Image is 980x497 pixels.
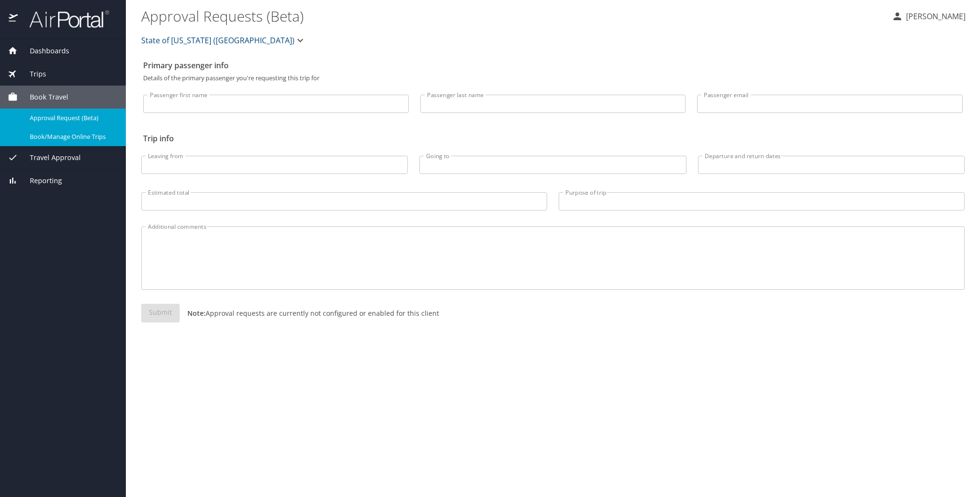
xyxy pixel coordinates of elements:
strong: Note: [187,309,206,318]
p: Approval requests are currently not configured or enabled for this client [180,308,439,318]
span: Dashboards [18,46,69,56]
img: icon-airportal.png [9,10,19,28]
p: Details of the primary passenger you're requesting this trip for [143,75,963,81]
span: Approval Request (Beta) [30,113,114,123]
button: State of [US_STATE] ([GEOGRAPHIC_DATA]) [137,31,310,50]
h1: Approval Requests (Beta) [141,1,884,31]
span: Trips [18,69,46,79]
span: Book Travel [18,92,68,102]
span: State of [US_STATE] ([GEOGRAPHIC_DATA]) [141,34,294,47]
p: [PERSON_NAME] [903,11,966,22]
h2: Trip info [143,131,963,146]
button: [PERSON_NAME] [888,8,969,25]
span: Travel Approval [18,152,81,163]
span: Reporting [18,175,62,186]
span: Book/Manage Online Trips [30,132,114,141]
img: airportal-logo.png [19,10,109,28]
h2: Primary passenger info [143,58,963,73]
